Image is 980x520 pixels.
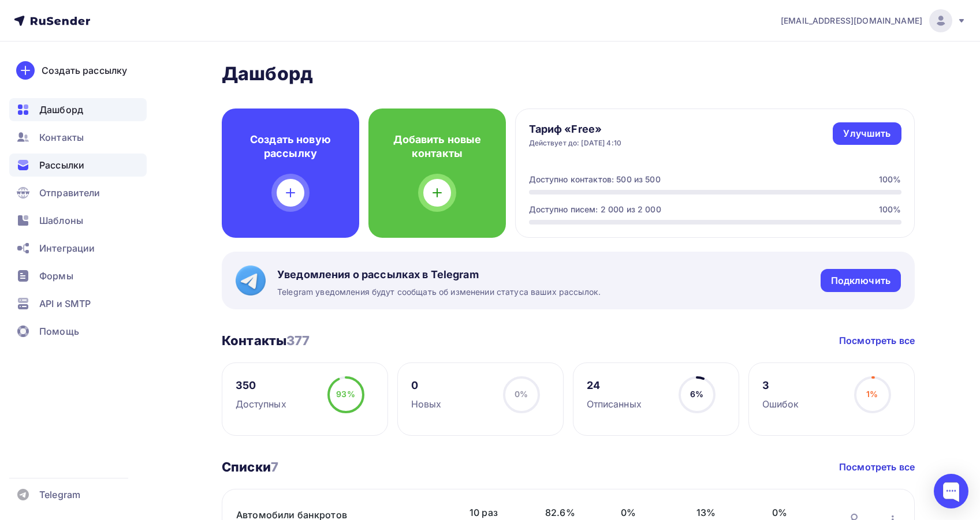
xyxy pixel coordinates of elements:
[277,268,601,282] span: Уведомления о рассылках в Telegram
[529,122,622,136] h4: Тариф «Free»
[39,158,84,172] span: Рассылки
[9,98,147,121] a: Дашборд
[833,122,901,145] a: Улучшить
[843,127,890,140] div: Улучшить
[839,334,915,347] a: Посмотреть все
[39,186,100,200] span: Отправители
[236,379,286,392] div: 350
[286,333,310,348] span: 377
[39,297,91,310] span: API и SMTP
[781,9,966,32] a: [EMAIL_ADDRESS][DOMAIN_NAME]
[9,181,147,204] a: Отправители
[696,506,749,519] span: 13%
[545,506,598,519] span: 82.6%
[39,103,83,117] span: Дашборд
[277,286,601,298] span: Telegram уведомления будут сообщать об изменении статуса ваших рассылок.
[39,241,95,255] span: Интеграции
[39,130,84,144] span: Контакты
[781,15,922,27] span: [EMAIL_ADDRESS][DOMAIN_NAME]
[529,174,661,185] div: Доступно контактов: 500 из 500
[879,204,901,215] div: 100%
[587,397,642,411] div: Отписанных
[839,460,915,474] a: Посмотреть все
[529,204,661,215] div: Доступно писем: 2 000 из 2 000
[39,488,80,502] span: Telegram
[411,379,442,392] div: 0
[866,389,878,399] span: 1%
[587,379,642,392] div: 24
[772,506,825,519] span: 0%
[469,506,522,519] span: 10 раз
[529,139,622,148] div: Действует до: [DATE] 4:10
[39,214,83,227] span: Шаблоны
[236,397,286,411] div: Доступных
[39,324,79,338] span: Помощь
[271,459,278,474] span: 7
[515,389,528,399] span: 0%
[690,389,703,399] span: 6%
[39,269,73,283] span: Формы
[762,397,799,411] div: Ошибок
[240,133,341,160] h4: Создать новую рассылку
[9,264,147,287] a: Формы
[42,63,127,77] div: Создать рассылку
[762,379,799,392] div: 3
[411,397,442,411] div: Новых
[9,154,147,177] a: Рассылки
[9,126,147,149] a: Контакты
[222,459,278,475] h3: Списки
[9,209,147,232] a: Шаблоны
[879,174,901,185] div: 100%
[336,389,355,399] span: 93%
[387,133,487,160] h4: Добавить новые контакты
[222,62,915,85] h2: Дашборд
[831,274,890,287] div: Подключить
[222,332,310,349] h3: Контакты
[621,506,673,519] span: 0%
